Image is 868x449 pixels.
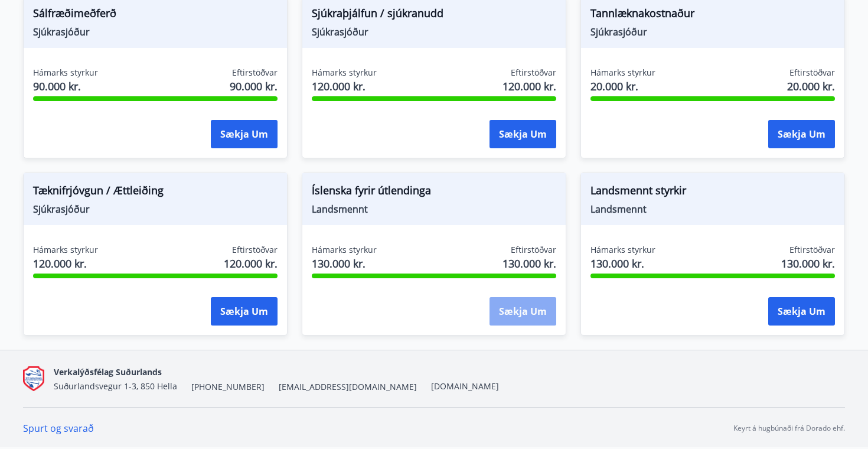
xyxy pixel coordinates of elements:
[312,5,556,25] span: Sjúkraþjálfun / sjúkranudd
[33,183,278,203] span: Tæknifrjóvgun / Ættleiðing
[232,244,278,256] span: Eftirstöðvar
[590,79,655,94] span: 20.000 kr.
[230,79,278,94] span: 90.000 kr.
[789,67,835,79] span: Eftirstöðvar
[431,380,499,392] a: [DOMAIN_NAME]
[33,5,278,25] span: Sálfræðimeðferð
[33,256,98,271] span: 120.000 kr.
[232,67,278,79] span: Eftirstöðvar
[33,25,278,38] span: Sjúkrasjóður
[502,79,556,94] span: 120.000 kr.
[312,25,556,38] span: Sjúkrasjóður
[54,366,162,378] span: Verkalýðsfélag Suðurlands
[33,79,98,94] span: 90.000 kr.
[33,244,98,256] span: Hámarks styrkur
[312,79,377,94] span: 120.000 kr.
[768,120,835,148] button: Sækja um
[590,67,655,79] span: Hámarks styrkur
[312,203,556,216] span: Landsmennt
[312,183,556,203] span: Íslenska fyrir útlendinga
[312,256,377,271] span: 130.000 kr.
[312,67,377,79] span: Hámarks styrkur
[781,256,835,271] span: 130.000 kr.
[191,381,265,393] span: [PHONE_NUMBER]
[54,380,177,392] span: Suðurlandsvegur 1-3, 850 Hella
[33,67,98,79] span: Hámarks styrkur
[23,422,94,435] a: Spurt og svarað
[511,67,556,79] span: Eftirstöðvar
[23,366,44,392] img: Q9do5ZaFAFhn9lajViqaa6OIrJ2A2A46lF7VsacK.png
[590,256,655,271] span: 130.000 kr.
[590,203,835,216] span: Landsmennt
[490,297,556,326] button: Sækja um
[33,203,278,216] span: Sjúkrasjóður
[590,183,835,203] span: Landsmennt styrkir
[224,256,278,271] span: 120.000 kr.
[511,244,556,256] span: Eftirstöðvar
[502,256,556,271] span: 130.000 kr.
[312,244,377,256] span: Hámarks styrkur
[733,423,845,434] p: Keyrt á hugbúnaði frá Dorado ehf.
[490,120,556,148] button: Sækja um
[211,120,278,148] button: Sækja um
[768,297,835,326] button: Sækja um
[279,381,417,393] span: [EMAIL_ADDRESS][DOMAIN_NAME]
[789,244,835,256] span: Eftirstöðvar
[211,297,278,326] button: Sækja um
[787,79,835,94] span: 20.000 kr.
[590,5,835,25] span: Tannlæknakostnaður
[590,244,655,256] span: Hámarks styrkur
[590,25,835,38] span: Sjúkrasjóður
